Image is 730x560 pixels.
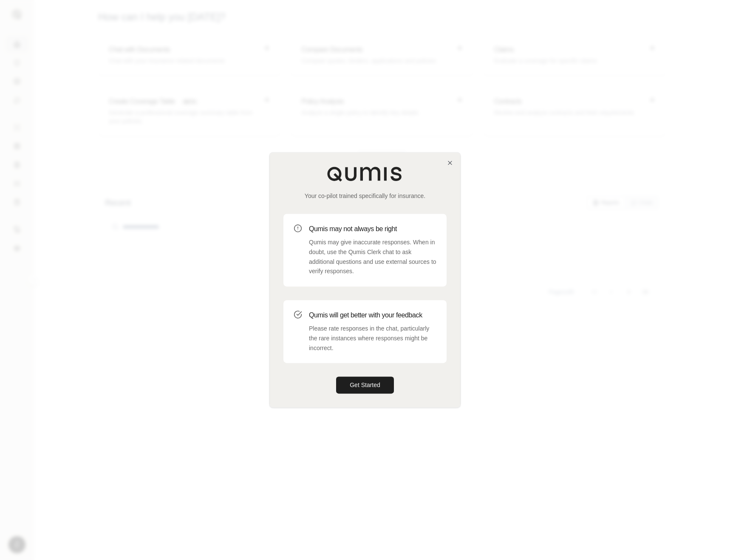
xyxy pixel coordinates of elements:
[327,166,403,181] img: Qumis Logo
[309,238,436,276] p: Qumis may give inaccurate responses. When in doubt, use the Qumis Clerk chat to ask additional qu...
[309,224,436,234] h3: Qumis may not always be right
[309,310,436,320] h3: Qumis will get better with your feedback
[283,192,447,200] p: Your co-pilot trained specifically for insurance.
[336,377,394,394] button: Get Started
[309,324,436,353] p: Please rate responses in the chat, particularly the rare instances where responses might be incor...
